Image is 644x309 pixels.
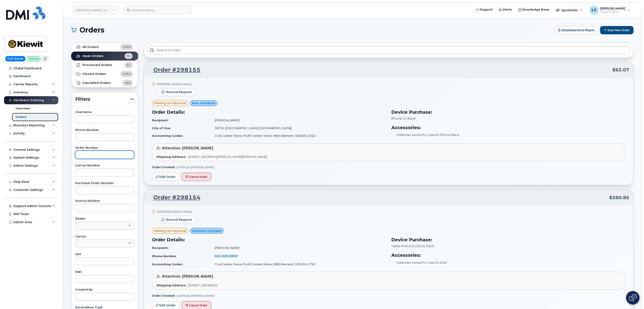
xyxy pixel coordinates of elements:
[188,155,267,159] span: [STREET_ADDRESS][PERSON_NAME][PERSON_NAME]
[82,72,106,76] strong: Closed Orders
[152,294,175,297] strong: Order Created:
[75,129,134,132] label: Phone Number
[75,253,134,256] label: SIM
[157,216,196,224] button: Resend request
[152,165,175,169] strong: Order Created:
[75,111,134,114] label: Username
[391,124,625,131] h3: Accessories:
[80,27,104,33] span: Orders
[123,72,131,76] span: 1353
[75,96,130,102] span: Filters
[391,236,625,243] h3: Device Purchase:
[177,165,214,169] span: [DATE] by [PERSON_NAME]
[162,146,213,150] span: Attention: [PERSON_NAME]
[391,117,406,120] span: iPhone 15
[211,124,386,132] td: 38701 ([GEOGRAPHIC_DATA], [GEOGRAPHIC_DATA])
[75,288,134,291] label: Created By
[75,235,134,238] label: Carrier
[609,194,629,201] span: $280.85
[188,283,217,287] span: [STREET_ADDRESS]
[156,283,186,287] strong: Shipping Address:
[82,81,111,85] strong: Cancelled Orders
[75,217,134,220] label: Dealer
[192,101,215,105] span: New Activation
[82,45,99,49] strong: All Orders
[125,81,131,85] span: 469
[215,254,238,257] span: 401
[211,244,386,252] td: [PERSON_NAME]
[82,63,112,67] strong: Processed Orders
[75,146,134,149] label: Order Number
[157,82,196,86] div: [PERSON_NAME] waiting
[152,126,171,130] strong: City of Use:
[152,262,183,266] strong: Accounting Codes:
[211,132,386,140] td: Cost Center: None, Profit Center: None, WBS Element: 106004.2262
[75,271,134,274] label: IMEI
[71,43,138,52] a: All Orders1929
[391,261,625,265] li: Defender Series Pro Case for iPad
[391,133,625,137] li: Defender Series Pro Case for iPhone Black
[152,246,169,250] strong: Recipient:
[152,118,169,122] strong: Recipient:
[71,70,138,78] a: Closed Orders1353
[75,306,134,309] label: ServiceNow Task
[123,45,131,49] span: 1929
[166,90,192,94] span: Resend request
[221,254,228,257] span: 636
[152,236,386,243] h3: Order Details:
[600,26,633,34] button: Start New Order
[612,67,629,73] span: $62.07
[71,78,138,87] a: Cancelled Orders469
[127,54,131,58] span: 56
[162,274,213,279] span: Attention: [PERSON_NAME]
[75,182,134,185] label: Purchase Order Number
[127,63,131,67] span: 51
[182,173,211,181] button: Cancel Order
[157,88,196,96] button: Resend request
[71,52,138,61] a: Open Orders56
[152,109,386,115] h3: Order Details:
[211,260,386,268] td: Cost Center: None, Profit Center: None, WBS Element: 105304.1792
[391,244,425,248] span: Tablet iPad A16 (2025)
[228,254,238,257] span: 0940
[148,194,201,202] a: Order #298154
[391,252,625,259] h3: Accessories:
[147,46,630,54] input: Search in orders
[152,254,176,258] strong: Phone Number
[166,218,192,222] span: Resend request
[152,173,179,181] a: Edit Order
[425,244,434,248] span: , black
[391,109,625,115] h3: Device Purchase:
[192,229,222,233] span: Hardware Upgrade
[71,61,138,70] a: Processed Orders51
[629,294,637,301] img: Open chat
[148,66,201,74] a: Order #298155
[75,164,134,167] label: Carrier Number
[154,101,186,105] span: Waiting On Approval
[82,54,104,58] strong: Open Orders
[211,116,386,124] td: [PERSON_NAME]
[554,26,598,34] button: Download Excel Report
[75,200,134,202] label: Invoice Number
[156,155,186,159] strong: Shipping Address:
[154,229,186,233] span: Waiting On Approval
[215,254,243,257] a: 4016360940
[406,117,416,120] span: , Black
[157,210,196,213] div: [PERSON_NAME] waiting
[177,294,214,297] span: [DATE] by [PERSON_NAME]
[152,134,183,137] strong: Accounting Codes:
